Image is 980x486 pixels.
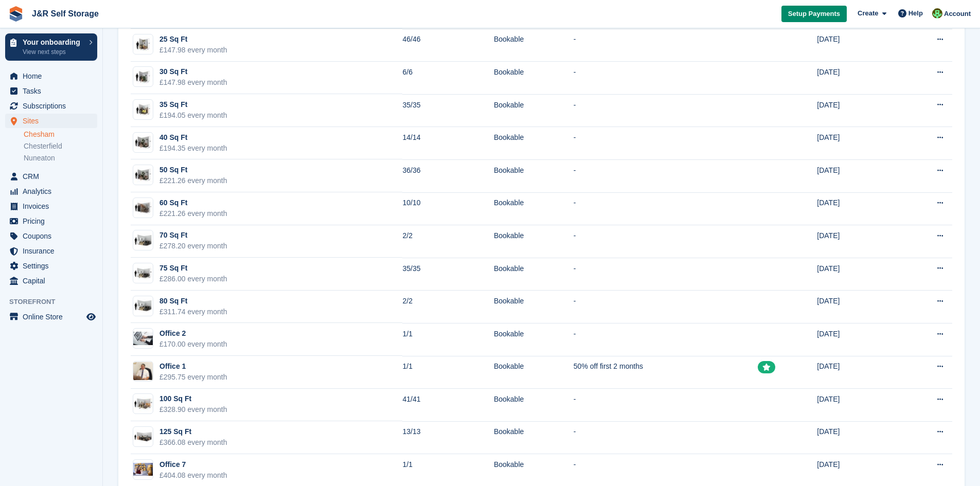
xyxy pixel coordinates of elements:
img: 40-sqft-unit.jpg [133,168,153,183]
td: Bookable [494,421,574,454]
img: 40-sqft-unit.jpg [133,135,153,150]
img: 30-sqft-unit.jpg [133,69,153,84]
div: £295.75 every month [159,372,227,383]
img: selling_online.jpg [133,463,153,476]
a: Chesham [24,130,97,139]
img: 125-sqft-unit.jpg [133,429,153,444]
td: 10/10 [402,192,493,225]
a: Setup Payments [781,6,847,23]
td: - [574,62,758,95]
td: - [574,127,758,160]
td: 1/1 [402,323,493,356]
td: 13/13 [402,421,493,454]
div: £147.98 every month [159,45,227,56]
div: 125 Sq Ft [159,426,227,437]
img: 35-sqft-unit.jpg [133,102,153,117]
td: 1/1 [402,356,493,389]
div: Office 1 [159,361,227,372]
div: £404.08 every month [159,470,227,481]
td: 6/6 [402,62,493,95]
a: menu [5,114,97,128]
span: CRM [23,169,84,184]
a: menu [5,69,97,83]
td: 41/41 [402,389,493,422]
td: Bookable [494,258,574,291]
td: [DATE] [817,421,895,454]
div: 30 Sq Ft [159,66,227,77]
td: 35/35 [402,258,493,291]
img: officedesk.jpg [133,332,153,345]
td: - [574,225,758,258]
div: £221.26 every month [159,175,227,186]
a: menu [5,274,97,288]
a: menu [5,259,97,273]
td: [DATE] [817,356,895,389]
td: Bookable [494,356,574,389]
td: Bookable [494,127,574,160]
img: CF%20Site%20About.png [133,362,153,380]
div: £278.20 every month [159,241,227,251]
td: - [574,389,758,422]
div: 60 Sq Ft [159,197,227,208]
span: Coupons [23,229,84,243]
div: Office 2 [159,328,227,339]
td: Bookable [494,29,574,62]
td: - [574,94,758,127]
div: 25 Sq Ft [159,34,227,45]
a: menu [5,214,97,228]
a: menu [5,99,97,113]
span: Storefront [9,297,102,307]
div: £194.05 every month [159,110,227,121]
div: 70 Sq Ft [159,230,227,241]
span: Online Store [23,310,84,324]
a: menu [5,199,97,213]
div: £311.74 every month [159,307,227,317]
div: £170.00 every month [159,339,227,350]
span: Subscriptions [23,99,84,113]
td: - [574,258,758,291]
div: Office 7 [159,459,227,470]
div: £147.98 every month [159,77,227,88]
span: Help [908,8,923,19]
td: [DATE] [817,29,895,62]
span: Tasks [23,84,84,98]
td: [DATE] [817,225,895,258]
a: menu [5,169,97,184]
img: 75-sqft-unit.jpg [133,233,153,248]
img: 25-sqft-unit.jpg [133,37,153,52]
a: J&R Self Storage [28,5,103,22]
img: stora-icon-8386f47178a22dfd0bd8f6a31ec36ba5ce8667c1dd55bd0f319d3a0aa187defe.svg [8,6,24,22]
a: Chesterfield [24,141,97,151]
div: £221.26 every month [159,208,227,219]
span: Capital [23,274,84,288]
span: Analytics [23,184,84,199]
a: menu [5,310,97,324]
span: Invoices [23,199,84,213]
div: 100 Sq Ft [159,393,227,404]
td: 36/36 [402,159,493,192]
a: menu [5,184,97,199]
td: [DATE] [817,62,895,95]
td: Bookable [494,291,574,323]
td: Bookable [494,159,574,192]
td: 46/46 [402,29,493,62]
td: Bookable [494,389,574,422]
td: [DATE] [817,258,895,291]
td: 2/2 [402,291,493,323]
div: 80 Sq Ft [159,296,227,307]
div: £366.08 every month [159,437,227,448]
td: - [574,192,758,225]
span: Insurance [23,244,84,258]
img: Steve Pollicott [932,8,942,19]
td: [DATE] [817,291,895,323]
p: Your onboarding [23,39,84,46]
img: 60-sqft-unit.jpg [133,201,153,215]
td: [DATE] [817,159,895,192]
p: View next steps [23,47,84,57]
span: Pricing [23,214,84,228]
div: 50 Sq Ft [159,165,227,175]
img: 75-sqft-unit.jpg [133,266,153,281]
td: - [574,159,758,192]
td: Bookable [494,323,574,356]
td: Bookable [494,62,574,95]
